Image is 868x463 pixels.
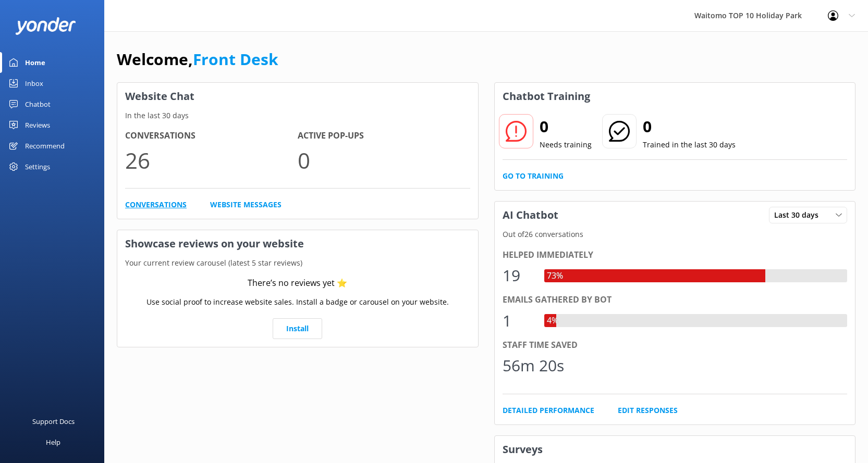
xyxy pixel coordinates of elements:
[298,143,470,178] p: 0
[503,263,534,288] div: 19
[25,156,50,177] div: Settings
[544,314,561,328] div: 4%
[117,83,478,110] h3: Website Chat
[273,318,322,339] a: Install
[25,94,51,115] div: Chatbot
[117,257,478,269] p: Your current review carousel (latest 5 star reviews)
[503,248,848,262] div: Helped immediately
[25,52,45,73] div: Home
[540,139,592,151] p: Needs training
[503,405,594,416] a: Detailed Performance
[16,17,76,34] img: yonder-white-logo.png
[210,199,282,210] a: Website Messages
[503,293,848,307] div: Emails gathered by bot
[25,73,43,94] div: Inbox
[503,353,564,378] div: 56m 20s
[618,405,678,416] a: Edit Responses
[503,339,848,352] div: Staff time saved
[25,115,50,135] div: Reviews
[25,135,65,156] div: Recommend
[125,129,298,143] h4: Conversations
[643,139,736,151] p: Trained in the last 30 days
[544,269,566,283] div: 73%
[643,114,736,139] h2: 0
[248,277,347,290] div: There’s no reviews yet ⭐
[495,202,566,229] h3: AI Chatbot
[125,199,187,210] a: Conversations
[495,229,855,240] p: Out of 26 conversations
[117,110,478,121] p: In the last 30 days
[146,296,449,308] p: Use social proof to increase website sales. Install a badge or carousel on your website.
[46,432,60,453] div: Help
[495,436,855,463] h3: Surveys
[125,143,298,178] p: 26
[193,48,278,70] a: Front Desk
[32,411,75,432] div: Support Docs
[117,230,478,257] h3: Showcase reviews on your website
[774,209,825,221] span: Last 30 days
[495,83,598,110] h3: Chatbot Training
[503,170,564,182] a: Go to Training
[298,129,470,143] h4: Active Pop-ups
[540,114,592,139] h2: 0
[117,47,278,72] h1: Welcome,
[503,308,534,333] div: 1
